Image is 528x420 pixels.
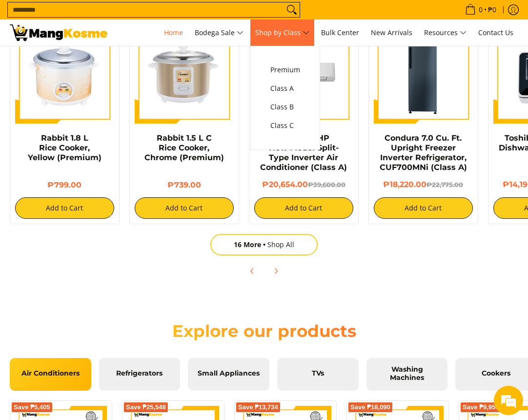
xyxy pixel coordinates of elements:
a: Small Appliances [188,358,269,391]
h6: ₱18,220.00 [374,180,473,190]
span: Bodega Sale [195,27,244,39]
span: Class A [270,83,300,95]
img: https://mangkosme.com/products/rabbit-1-5-l-c-rice-cooker-chrome-class-a [135,24,234,124]
span: TVs [284,369,351,378]
a: Rabbit 1.5 L C Rice Cooker, Chrome (Premium) [144,133,224,162]
span: Save ₱5,405 [14,404,50,410]
a: Rabbit 1.8 L Rice Cooker, Yellow (Premium) [28,133,102,162]
textarea: Type your message and hit 'Enter' [5,267,186,301]
span: New Arrivals [371,28,412,37]
a: Washing Machines [366,358,448,391]
span: • [462,4,499,15]
span: Refrigerators [106,369,173,378]
button: Add to Cart [15,197,114,219]
a: Refrigerators [99,358,181,391]
div: Chat with us now [51,55,164,67]
span: We're online! [57,123,135,222]
span: Save ₱13,734 [238,404,278,410]
span: Resources [424,27,467,39]
a: Class B [265,98,305,116]
nav: Main Menu [117,20,518,46]
a: Class A [265,79,305,98]
a: Air Conditioners [10,358,91,391]
a: Toshiba 1 HP New Model Split-Type Inverter Air Conditioner (Class A) [260,133,347,172]
img: Mang Kosme: Your Home Appliances Warehouse Sale Partner! [10,24,107,41]
button: Previous [242,260,263,282]
del: ₱22,775.00 [426,181,463,189]
a: Resources [419,20,471,46]
button: Add to Cart [135,197,234,219]
button: Add to Cart [374,197,473,219]
div: Minimize live chat window [160,5,183,28]
span: Bulk Center [321,28,359,37]
a: Condura 7.0 Cu. Ft. Upright Freezer Inverter Refrigerator, CUF700MNi (Class A) [380,133,467,172]
span: Save ₱18,090 [350,404,390,410]
span: Washing Machines [374,365,441,382]
span: Shop by Class [255,27,309,39]
span: Premium [270,64,300,76]
a: Contact Us [473,20,518,46]
a: Premium [265,61,305,79]
span: Contact Us [478,28,513,37]
span: Save ₱9,950 [463,404,499,410]
h2: Explore our products [140,321,389,342]
a: 16 MoreShop All [210,234,318,255]
a: New Arrivals [366,20,417,46]
span: Home [164,28,183,37]
span: Air Conditioners [17,369,84,378]
a: Bulk Center [316,20,364,46]
span: 0 [477,6,484,13]
span: Small Appliances [195,369,262,378]
span: ₱0 [487,6,498,13]
a: Shop by Class [250,20,314,46]
button: Search [284,2,300,17]
img: https://mangkosme.com/products/rabbit-1-8-l-rice-cooker-yellow-class-a [15,24,114,124]
button: Add to Cart [254,197,353,219]
h6: ₱799.00 [15,180,114,190]
button: Next [265,260,286,282]
span: 16 More [234,240,267,249]
img: Condura 7.0 Cu. Ft. Upright Freezer Inverter Refrigerator, CUF700MNi (Class A) [374,24,473,124]
span: Class C [270,120,300,132]
a: Home [159,20,188,46]
span: Class B [270,101,300,113]
del: ₱39,600.00 [308,181,345,189]
h6: ₱739.00 [135,180,234,190]
span: Save ₱25,548 [126,404,166,410]
a: Bodega Sale [190,20,248,46]
h6: ₱20,654.00 [254,180,353,190]
a: Class C [265,116,305,135]
a: TVs [277,358,359,391]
